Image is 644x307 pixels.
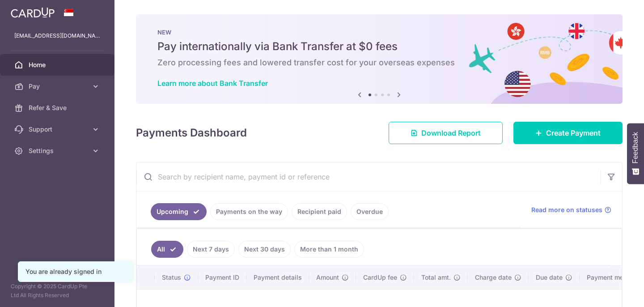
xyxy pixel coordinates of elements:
[198,266,246,289] th: Payment ID
[157,57,601,68] h6: Zero processing fees and lowered transfer cost for your overseas expenses
[187,241,235,258] a: Next 7 days
[627,123,644,184] button: Feedback - Show survey
[316,273,339,282] span: Amount
[363,273,397,282] span: CardUp fee
[157,79,268,88] a: Learn more about Bank Transfer
[162,273,181,282] span: Status
[351,203,389,220] a: Overdue
[151,241,183,258] a: All
[29,125,88,134] span: Support
[513,122,623,144] a: Create Payment
[531,205,611,214] a: Read more on statuses
[246,266,309,289] th: Payment details
[631,132,640,163] span: Feedback
[136,162,601,191] input: Search by recipient name, payment id or reference
[29,103,88,112] span: Refer & Save
[536,273,563,282] span: Due date
[25,267,125,276] div: You are already signed in
[210,203,288,220] a: Payments on the way
[475,273,512,282] span: Charge date
[29,146,88,155] span: Settings
[29,60,88,69] span: Home
[11,7,55,18] img: CardUp
[546,128,601,138] span: Create Payment
[531,205,602,214] span: Read more on statuses
[421,273,451,282] span: Total amt.
[29,82,88,91] span: Pay
[294,241,364,258] a: More than 1 month
[157,39,601,54] h5: Pay internationally via Bank Transfer at $0 fees
[389,122,503,144] a: Download Report
[238,241,291,258] a: Next 30 days
[151,203,207,220] a: Upcoming
[136,125,247,141] h4: Payments Dashboard
[14,31,100,40] p: [EMAIL_ADDRESS][DOMAIN_NAME]
[157,29,601,36] p: NEW
[136,14,623,104] img: Bank transfer banner
[421,128,481,138] span: Download Report
[292,203,347,220] a: Recipient paid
